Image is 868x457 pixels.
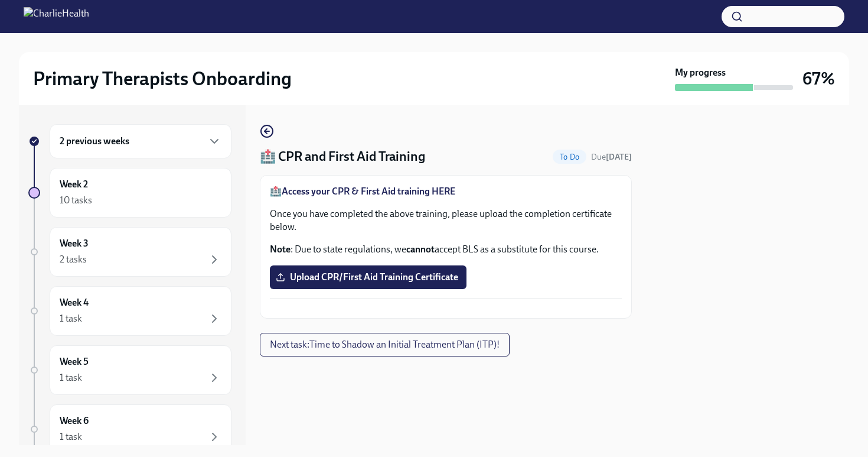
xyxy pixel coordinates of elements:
span: Due [591,152,632,162]
a: Week 51 task [28,345,231,395]
img: CharlieHealth [24,7,89,26]
h6: Week 4 [60,296,89,309]
div: 1 task [60,371,82,384]
div: 1 task [60,430,82,443]
button: Next task:Time to Shadow an Initial Treatment Plan (ITP)! [260,333,510,356]
a: Week 61 task [28,404,231,454]
a: Week 41 task [28,286,231,336]
div: 10 tasks [60,194,92,207]
span: Upload CPR/First Aid Training Certificate [278,271,458,283]
span: Next task : Time to Shadow an Initial Treatment Plan (ITP)! [270,339,500,351]
span: To Do [553,153,586,161]
p: Once you have completed the above training, please upload the completion certificate below. [270,208,622,234]
div: 2 previous weeks [50,124,231,158]
h4: 🏥 CPR and First Aid Training [260,148,425,166]
p: : Due to state regulations, we accept BLS as a substitute for this course. [270,243,622,256]
a: Week 32 tasks [28,227,231,277]
h2: Primary Therapists Onboarding [33,67,292,90]
strong: [DATE] [606,152,632,162]
p: 🏥 [270,185,622,198]
h3: 67% [802,68,835,89]
div: 1 task [60,312,82,325]
strong: Note [270,244,291,255]
a: Access your CPR & First Aid training HERE [282,186,455,197]
h6: Week 2 [60,178,88,191]
h6: Week 6 [60,414,89,427]
strong: My progress [675,66,726,79]
h6: Week 3 [60,237,89,250]
label: Upload CPR/First Aid Training Certificate [270,265,466,289]
span: August 23rd, 2025 09:00 [591,151,632,163]
h6: Week 5 [60,355,89,368]
h6: 2 previous weeks [60,135,129,148]
div: 2 tasks [60,253,87,266]
strong: cannot [406,244,435,255]
a: Week 210 tasks [28,168,231,218]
